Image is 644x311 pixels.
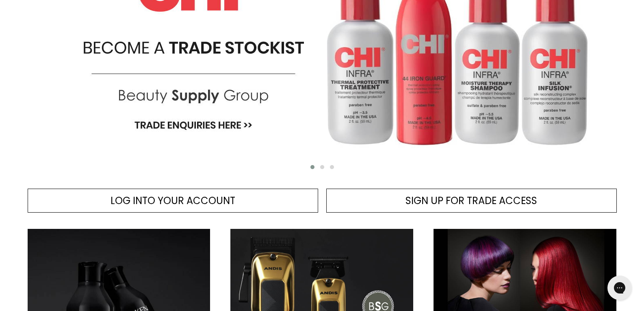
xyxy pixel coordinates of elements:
[111,194,235,207] span: LOG INTO YOUR ACCOUNT
[405,194,537,207] span: SIGN UP FOR TRADE ACCESS
[28,189,318,213] a: LOG INTO YOUR ACCOUNT
[326,189,617,213] a: SIGN UP FOR TRADE ACCESS
[603,273,636,303] iframe: Gorgias live chat messenger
